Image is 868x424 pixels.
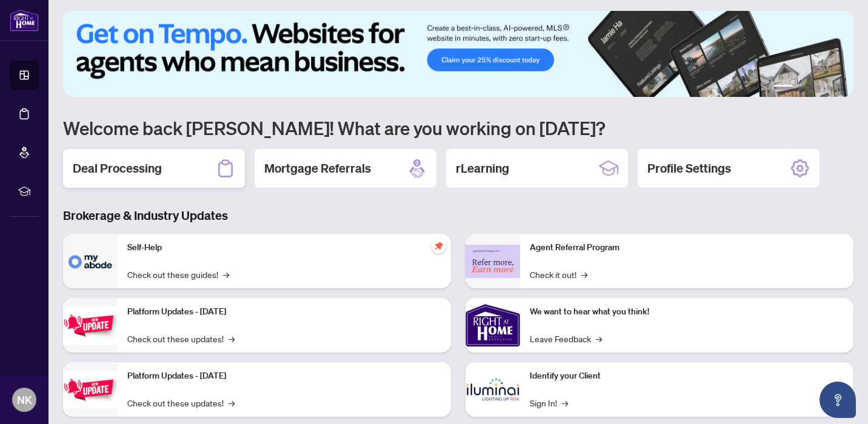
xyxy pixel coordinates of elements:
[127,241,441,254] p: Self-Help
[63,371,118,409] img: Platform Updates - July 8, 2025
[127,396,235,409] a: Check out these updates!→
[63,234,118,288] img: Self-Help
[466,362,520,417] img: Identify your Client
[807,85,812,90] button: 3
[596,332,602,345] span: →
[63,11,853,97] img: Slide 0
[530,332,602,345] a: Leave Feedback→
[530,305,844,319] p: We want to hear what you think!
[817,85,822,90] button: 4
[127,332,235,345] a: Check out these updates!→
[820,382,856,418] button: Open asap
[827,85,832,90] button: 5
[229,396,235,409] span: →
[562,396,568,409] span: →
[223,268,229,281] span: →
[530,396,568,409] a: Sign In!→
[73,160,162,177] h2: Deal Processing
[127,369,441,383] p: Platform Updates - [DATE]
[264,160,371,177] h2: Mortgage Referrals
[127,268,229,281] a: Check out these guides!→
[530,268,587,281] a: Check it out!→
[10,9,39,31] img: logo
[798,85,803,90] button: 2
[466,298,520,353] img: We want to hear what you think!
[63,306,118,345] img: Platform Updates - July 21, 2025
[63,207,853,224] h3: Brokerage & Industry Updates
[432,239,446,253] span: pushpin
[127,305,441,319] p: Platform Updates - [DATE]
[647,160,731,177] h2: Profile Settings
[581,268,587,281] span: →
[63,116,853,139] h1: Welcome back [PERSON_NAME]! What are you working on [DATE]?
[836,85,841,90] button: 6
[466,245,520,278] img: Agent Referral Program
[530,369,844,383] p: Identify your Client
[530,241,844,254] p: Agent Referral Program
[229,332,235,345] span: →
[773,85,793,90] button: 1
[456,160,509,177] h2: rLearning
[17,391,32,408] span: NK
